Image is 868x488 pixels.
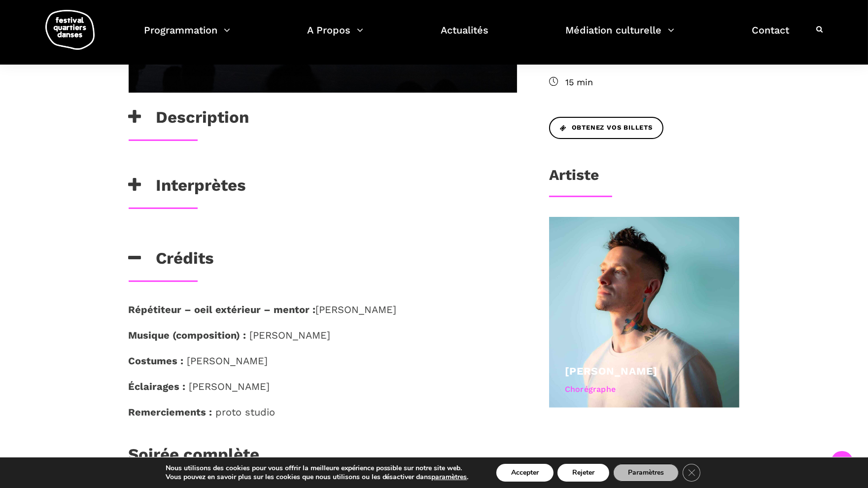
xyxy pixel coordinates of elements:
[565,75,740,90] span: 15 min
[189,381,270,392] span: [PERSON_NAME]
[129,445,260,469] h3: Soirée complète
[216,406,276,418] span: proto studio
[187,355,268,367] span: [PERSON_NAME]
[166,464,469,473] p: Nous utilisons des cookies pour vous offrir la meilleure expérience possible sur notre site web.
[129,107,249,132] h3: Description
[549,117,663,139] a: Obtenez vos billets
[144,22,230,51] a: Programmation
[549,166,599,191] h3: Artiste
[752,22,789,51] a: Contact
[250,329,331,341] span: [PERSON_NAME]
[129,329,246,341] strong: Musique (composition) :
[129,304,397,315] span: [PERSON_NAME]
[45,10,95,50] img: logo-fqd-med
[565,383,724,396] div: Chorégraphe
[432,473,467,482] button: paramètres
[683,464,700,482] button: Close GDPR Cookie Banner
[557,464,609,482] button: Rejeter
[441,22,488,51] a: Actualités
[565,365,658,377] a: [PERSON_NAME]
[308,22,364,51] a: A Propos
[566,22,675,51] a: Médiation culturelle
[129,406,212,418] strong: Remerciements :
[560,123,653,133] span: Obtenez vos billets
[129,175,246,200] h3: Interprètes
[129,381,186,392] strong: Éclairages :
[129,304,316,315] strong: Répétiteur – oeil extérieur – mentor :
[129,355,184,367] strong: Costumes :
[129,248,214,273] h3: Crédits
[166,473,469,482] p: Vous pouvez en savoir plus sur les cookies que nous utilisons ou les désactiver dans .
[613,464,679,482] button: Paramètres
[496,464,554,482] button: Accepter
